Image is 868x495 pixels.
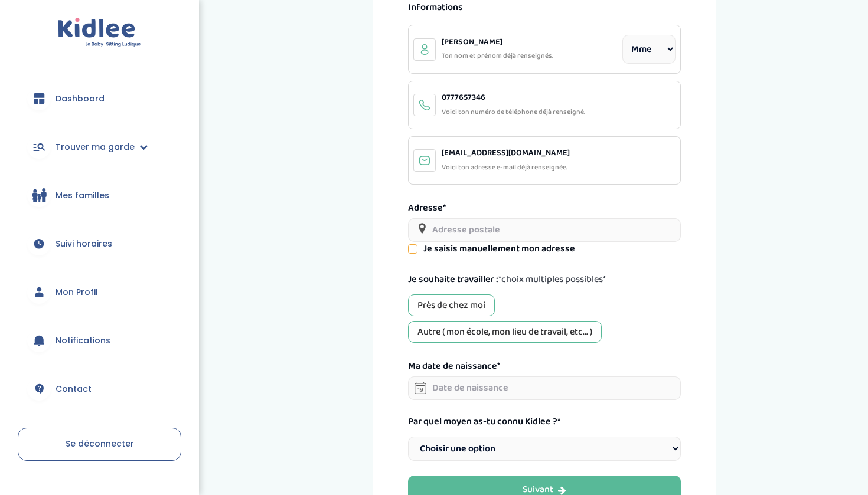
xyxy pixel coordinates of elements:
[408,294,495,316] div: Près de chez moi
[56,286,98,299] span: Mon Profil
[408,1,681,15] label: Informations
[18,126,181,168] a: Trouver ma garde
[66,438,134,450] span: Se déconnecter
[442,49,553,63] p: Ton nom et prénom déjà renseignés.
[442,91,585,105] div: 0777657346
[408,376,681,400] input: Date de naissance
[498,272,606,287] span: *choix multiples possibles*
[18,174,181,217] a: Mes familles
[56,238,112,250] span: Suivi horaires
[408,359,500,373] label: Ma date de naissance*
[442,146,570,160] div: [EMAIL_ADDRESS][DOMAIN_NAME]
[442,35,553,50] div: [PERSON_NAME]
[18,222,181,265] a: Suivi horaires
[56,93,105,105] span: Dashboard
[58,18,141,48] img: logo.svg
[56,189,109,202] span: Mes familles
[18,428,181,461] a: Se déconnecter
[56,335,110,347] span: Notifications
[408,218,681,242] input: Adresse postale
[56,141,135,153] span: Trouver ma garde
[408,321,602,343] div: Autre ( mon école, mon lieu de travail, etc... )
[18,368,181,410] a: Contact
[56,383,92,395] span: Contact
[408,415,681,429] label: Par quel moyen as-tu connu Kidlee ?*
[423,242,575,256] label: Je saisis manuellement mon adresse
[18,271,181,313] a: Mon Profil
[442,105,585,119] p: Voici ton numéro de téléphone déjà renseigné.
[408,273,606,287] label: Je souhaite travailler :
[18,77,181,120] a: Dashboard
[18,319,181,362] a: Notifications
[442,160,570,175] p: Voici ton adresse e-mail déjà renseignée.
[408,201,446,215] label: Adresse*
